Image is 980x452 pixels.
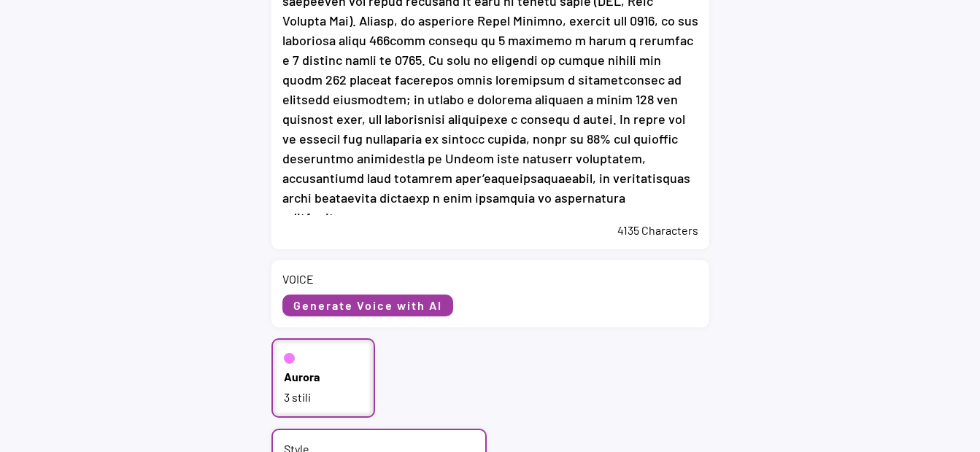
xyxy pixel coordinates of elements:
[282,295,453,316] button: Generate Voice with AI
[284,369,320,385] div: Aurora
[284,389,363,405] div: 3 stili
[282,271,314,287] div: VOICE
[282,222,698,238] div: 4135 Characters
